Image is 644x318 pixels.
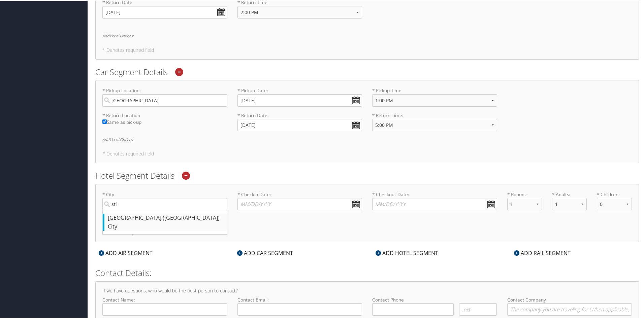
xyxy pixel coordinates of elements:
label: * Return Time: [372,111,497,136]
input: MM/DD/YYYY [102,5,227,18]
h2: Contact Details: [95,267,639,278]
label: * Pickup Date: [237,86,362,106]
input: * Return Date: [237,118,362,131]
div: ADD RAIL SEGMENT [511,248,574,256]
h5: * Denotes required field [102,151,632,155]
h6: Additional Options: [102,137,632,141]
div: [GEOGRAPHIC_DATA] ([GEOGRAPHIC_DATA]) [108,213,224,222]
select: * Return Time: [372,118,497,131]
label: Contact Email: [237,296,362,315]
h2: Car Segment Details [95,66,639,77]
div: ADD CAR SEGMENT [234,248,296,256]
h4: If we have questions, who would be the best person to contact? [102,288,632,292]
h2: Hotel Segment Details [95,169,639,181]
h5: * Denotes required field [102,230,632,235]
label: Contact Phone [372,296,497,303]
label: Contact Company [507,296,632,315]
input: * Checkin Date: [237,197,362,210]
h6: Additional Options: [102,33,632,37]
input: Contact Email: [237,303,362,315]
h6: Additional Options: [102,216,632,220]
label: Contact Name: [102,296,227,315]
input: * Checkout Date: [372,197,497,210]
label: * Checkout Date: [372,190,497,210]
input: Contact Company [507,303,632,315]
label: * Pickup Location: [102,86,227,106]
label: * Children: [597,190,632,197]
input: [GEOGRAPHIC_DATA] ([GEOGRAPHIC_DATA])City [102,197,227,210]
label: * City [102,190,227,210]
div: ADD AIR SEGMENT [95,248,156,256]
label: * Pickup Time [372,86,497,111]
div: ADD HOTEL SEGMENT [372,248,442,256]
div: City [108,222,224,231]
label: * Return Location [102,111,227,118]
h5: * Denotes required field [102,47,632,52]
input: * Pickup Date: [237,94,362,106]
input: Contact Name: [102,303,227,315]
label: * Checkin Date: [237,190,362,210]
label: * Rooms: [507,190,542,197]
label: * Adults: [552,190,587,197]
select: * Pickup Time [372,94,497,106]
input: Same as pick-up [102,119,107,123]
label: * Return Date: [237,111,362,131]
input: .ext [459,303,497,315]
label: Same as pick-up [102,118,227,129]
